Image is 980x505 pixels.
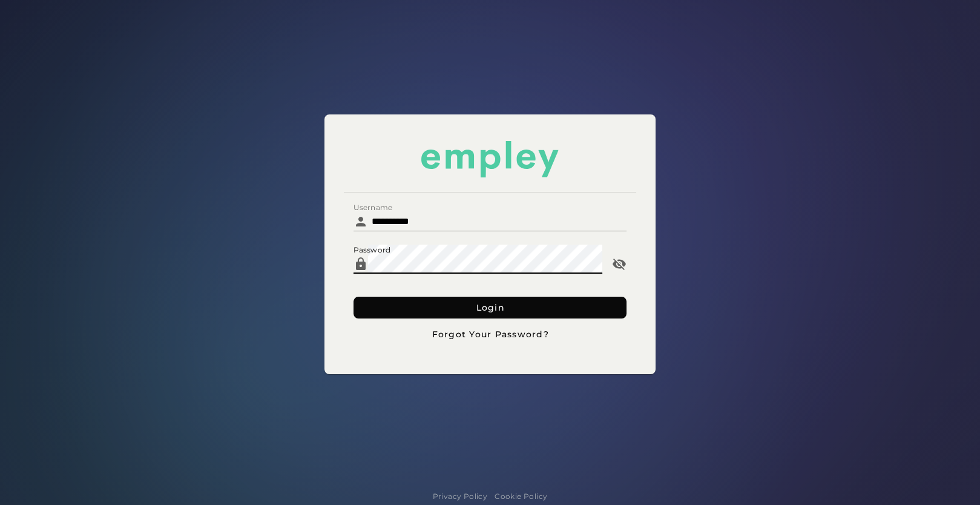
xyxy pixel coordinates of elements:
[354,323,627,345] button: Forgot Your Password?
[354,297,627,319] button: Login
[612,257,626,271] i: Password appended action
[431,329,549,340] span: Forgot Your Password?
[475,302,505,313] span: Login
[433,490,488,503] a: Privacy Policy
[495,490,547,503] a: Cookie Policy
